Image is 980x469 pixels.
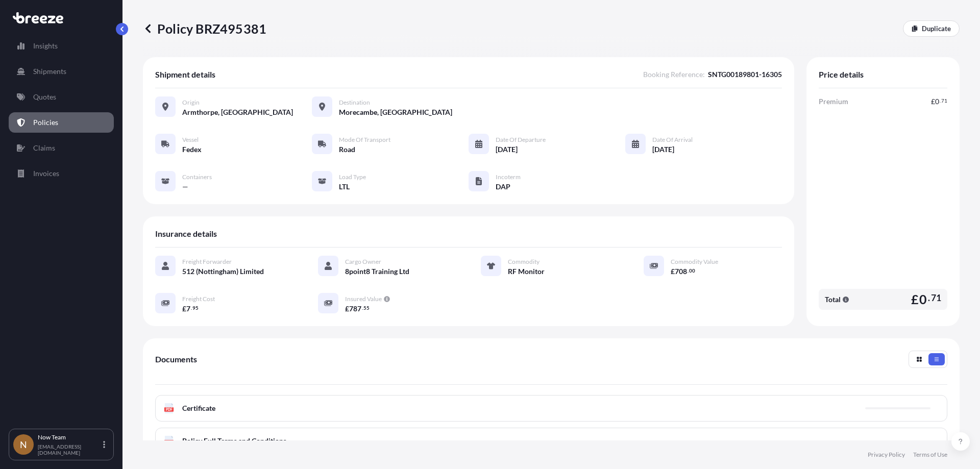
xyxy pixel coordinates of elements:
[652,144,674,155] span: [DATE]
[9,87,114,107] a: Quotes
[182,266,264,277] span: 512 (Nottingham) Limited
[182,173,212,181] span: Containers
[192,306,199,310] span: 95
[496,182,510,192] span: DAP
[33,168,59,179] p: Invoices
[33,117,58,128] p: Policies
[33,41,58,51] p: Insights
[496,144,518,155] span: [DATE]
[9,36,114,56] a: Insights
[9,61,114,82] a: Shipments
[9,163,114,184] a: Invoices
[143,20,266,37] p: Policy BRZ495381
[339,182,350,192] span: LTL
[155,69,215,80] span: Shipment details
[345,305,349,312] span: £
[186,305,190,312] span: 7
[819,69,864,80] span: Price details
[191,306,192,310] span: .
[339,173,366,181] span: Load Type
[931,295,941,301] span: 71
[182,403,215,413] span: Certificate
[20,439,27,450] span: N
[9,112,114,133] a: Policies
[941,99,947,103] span: 71
[166,408,173,411] text: PDF
[708,69,782,80] span: SNTG00189801-16305
[643,69,705,80] span: Booking Reference :
[508,266,545,277] span: RF Monitor
[496,173,521,181] span: Incoterm
[508,258,540,266] span: Commodity
[33,143,55,153] p: Claims
[339,136,390,144] span: Mode of Transport
[155,428,947,454] a: PDFPolicy Full Terms and Conditions
[182,258,232,266] span: Freight Forwarder
[339,107,452,117] span: Morecambe, [GEOGRAPHIC_DATA]
[33,92,56,102] p: Quotes
[9,138,114,158] a: Claims
[825,294,841,305] span: Total
[182,107,293,117] span: Armthorpe, [GEOGRAPHIC_DATA]
[671,268,675,275] span: £
[689,269,695,273] span: 00
[922,23,951,34] p: Duplicate
[182,295,215,303] span: Freight Cost
[911,293,919,306] span: £
[38,443,101,456] p: [EMAIL_ADDRESS][DOMAIN_NAME]
[155,229,217,239] span: Insurance details
[935,98,939,105] span: 0
[903,20,960,37] a: Duplicate
[345,266,409,277] span: 8point8 Training Ltd
[940,99,941,103] span: .
[671,258,718,266] span: Commodity Value
[155,354,197,364] span: Documents
[182,98,200,107] span: Origin
[913,451,947,459] a: Terms of Use
[819,96,848,107] span: Premium
[349,305,361,312] span: 787
[928,295,930,301] span: .
[345,295,382,303] span: Insured Value
[182,436,286,446] span: Policy Full Terms and Conditions
[182,182,188,192] span: —
[675,268,687,275] span: 708
[33,66,66,77] p: Shipments
[931,98,935,105] span: £
[182,144,202,155] span: Fedex
[166,440,173,444] text: PDF
[652,136,693,144] span: Date of Arrival
[688,269,689,273] span: .
[362,306,363,310] span: .
[339,144,355,155] span: Road
[868,451,905,459] a: Privacy Policy
[339,98,370,107] span: Destination
[919,293,927,306] span: 0
[182,136,199,144] span: Vessel
[182,305,186,312] span: £
[496,136,546,144] span: Date of Departure
[363,306,370,310] span: 55
[38,433,101,441] p: Now Team
[345,258,381,266] span: Cargo Owner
